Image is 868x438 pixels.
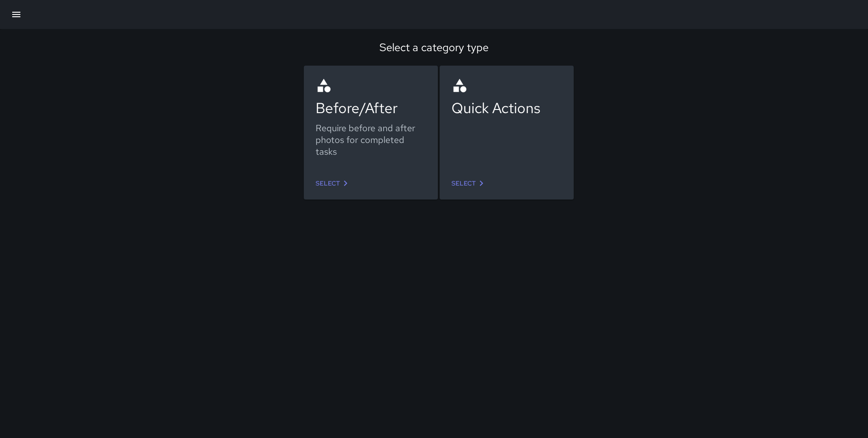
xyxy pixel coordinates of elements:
a: Select [448,175,490,192]
div: Select a category type [11,40,857,54]
div: Before/After [316,98,426,118]
a: Select [312,175,355,192]
div: Quick Actions [451,98,562,118]
div: Require before and after photos for completed tasks [316,122,426,157]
